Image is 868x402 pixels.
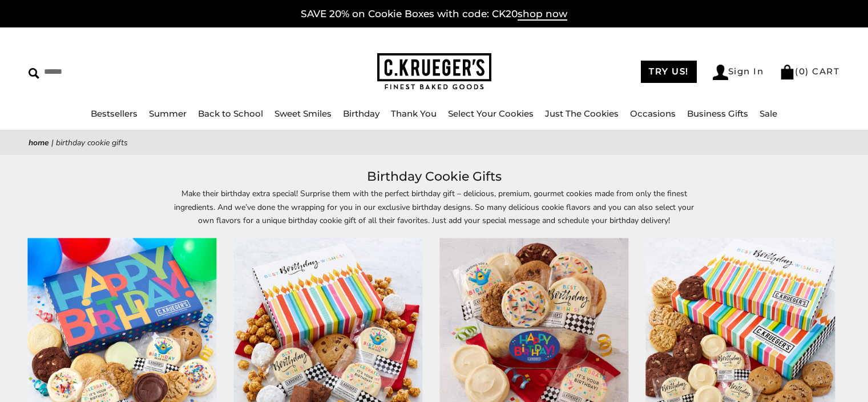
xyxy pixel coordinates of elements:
a: Birthday [343,108,380,119]
a: Thank You [391,108,437,119]
a: (0) CART [780,66,839,77]
p: Make their birthday extra special! Surprise them with the perfect birthday gift – delicious, prem... [172,187,697,226]
nav: breadcrumbs [29,136,839,149]
input: Search [29,63,221,81]
a: Just The Cookies [545,108,619,119]
a: TRY US! [641,61,697,83]
img: Search [29,68,39,79]
a: Bestsellers [91,108,138,119]
h1: Birthday Cookie Gifts [46,166,822,187]
a: Sweet Smiles [274,108,332,119]
img: Bag [780,65,795,79]
a: Sale [760,108,777,119]
a: Occasions [630,108,676,119]
img: C.KRUEGER'S [377,53,491,90]
a: Sign In [713,65,764,80]
span: 0 [799,66,806,77]
img: Account [713,65,728,80]
span: shop now [518,8,567,21]
a: Back to School [198,108,263,119]
a: SAVE 20% on Cookie Boxes with code: CK20shop now [301,8,567,21]
a: Business Gifts [687,108,748,119]
span: | [51,137,54,148]
span: Birthday Cookie Gifts [56,137,128,148]
a: Summer [149,108,187,119]
a: Home [29,137,49,148]
a: Select Your Cookies [448,108,534,119]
